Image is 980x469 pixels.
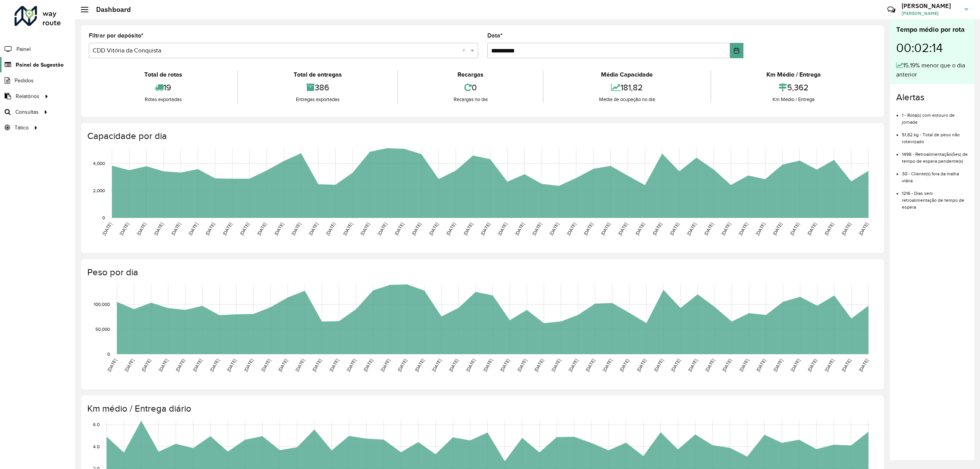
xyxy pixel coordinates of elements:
text: [DATE] [346,358,357,373]
text: [DATE] [480,222,491,236]
label: Data [487,31,503,40]
text: [DATE] [721,358,732,373]
text: [DATE] [755,222,766,236]
text: [DATE] [170,222,181,236]
text: [DATE] [652,222,663,236]
text: [DATE] [256,222,267,236]
text: [DATE] [841,222,852,236]
text: [DATE] [568,358,579,373]
text: [DATE] [273,222,284,236]
text: [DATE] [531,222,542,236]
text: [DATE] [239,222,250,236]
text: [DATE] [720,222,732,236]
text: [DATE] [153,222,164,236]
div: Média Capacidade [546,70,708,79]
text: [DATE] [670,358,681,373]
div: 15,19% menor que o dia anterior [896,61,968,79]
div: 386 [240,79,395,96]
text: [DATE] [359,222,371,236]
text: [DATE] [583,222,594,236]
span: Pedidos [15,77,34,85]
text: [DATE] [686,222,697,236]
text: [DATE] [243,358,254,373]
text: [DATE] [188,222,199,236]
text: [DATE] [377,222,388,236]
text: [DATE] [411,222,422,236]
text: [DATE] [209,358,220,373]
div: 00:02:14 [896,35,968,61]
text: [DATE] [192,358,203,373]
text: [DATE] [634,222,645,236]
div: Tempo médio por rota [896,25,968,35]
text: [DATE] [619,358,630,373]
div: 181,82 [546,79,708,96]
li: 1 - Rota(s) com estouro de jornada [902,106,968,126]
text: [DATE] [687,358,698,373]
div: Total de rotas [91,70,235,79]
h2: Dashboard [88,5,131,14]
h4: Km médio / Entrega diário [87,403,876,414]
div: Km Médio / Entrega [713,70,874,79]
text: [DATE] [428,222,439,236]
a: Contato Rápido [883,2,900,18]
li: 51,82 kg - Total de peso não roteirizado [902,126,968,145]
text: [DATE] [806,222,817,236]
text: [DATE] [653,358,664,373]
text: [DATE] [858,222,869,236]
text: 2,000 [93,188,105,193]
div: 5,362 [713,79,874,96]
text: [DATE] [790,358,801,373]
text: [DATE] [175,358,186,373]
text: [DATE] [550,358,562,373]
div: Recargas no dia [400,96,541,103]
text: [DATE] [514,222,525,236]
text: [DATE] [824,358,835,373]
span: Relatórios [16,92,39,100]
text: [DATE] [106,358,118,373]
text: [DATE] [308,222,319,236]
div: Entregas exportadas [240,96,395,103]
text: [DATE] [328,358,340,373]
text: [DATE] [703,222,714,236]
text: [DATE] [841,358,852,373]
text: [DATE] [291,222,302,236]
text: [DATE] [226,358,237,373]
text: [DATE] [445,222,456,236]
text: [DATE] [669,222,680,236]
text: [DATE] [704,358,715,373]
div: Km Médio / Entrega [713,96,874,103]
text: [DATE] [738,358,750,373]
text: [DATE] [414,358,425,373]
text: [DATE] [738,222,749,236]
div: Total de entregas [240,70,395,79]
span: Clear all [462,46,469,55]
span: Painel de Sugestão [16,61,64,69]
span: Painel [16,45,31,53]
text: [DATE] [342,222,353,236]
text: [DATE] [482,358,493,373]
text: 100,000 [94,302,110,307]
div: Média de ocupação no dia [546,96,708,103]
text: [DATE] [140,358,152,373]
text: [DATE] [363,358,374,373]
text: [DATE] [755,358,766,373]
li: 30 - Cliente(s) fora da malha viária [902,165,968,184]
text: [DATE] [617,222,628,236]
text: [DATE] [124,358,135,373]
text: [DATE] [277,358,288,373]
h4: Peso por dia [87,267,876,278]
text: [DATE] [497,222,508,236]
text: [DATE] [516,358,528,373]
text: [DATE] [823,222,835,236]
text: [DATE] [222,222,233,236]
text: [DATE] [294,358,305,373]
li: 1498 - Retroalimentação(ões) de tempo de espera pendente(s) [902,145,968,165]
text: [DATE] [311,358,322,373]
text: [DATE] [462,222,474,236]
h3: [PERSON_NAME] [902,2,959,10]
text: [DATE] [636,358,647,373]
text: 50,000 [95,327,110,332]
text: [DATE] [858,358,869,373]
span: Consultas [15,108,39,116]
label: Filtrar por depósito [89,31,144,40]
